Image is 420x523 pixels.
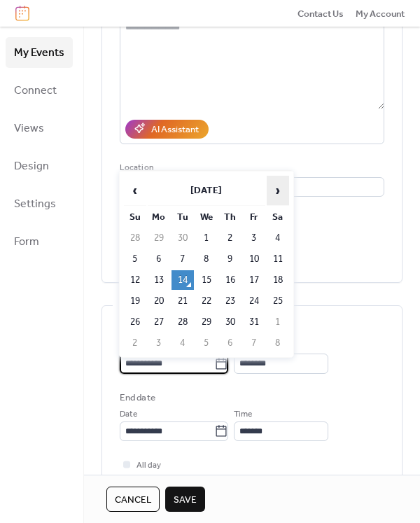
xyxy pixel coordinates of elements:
a: Views [6,113,73,144]
span: Contact Us [297,7,344,21]
td: 29 [148,228,170,248]
a: Connect [6,75,73,106]
a: Form [6,226,73,257]
span: All day [136,459,161,473]
div: Location [120,161,381,175]
th: Sa [267,207,289,227]
div: End date [120,391,155,405]
td: 15 [195,270,218,290]
td: 2 [124,333,146,353]
td: 5 [124,249,146,269]
button: AI Assistant [125,120,209,138]
td: 18 [267,270,289,290]
td: 3 [148,333,170,353]
a: Contact Us [297,6,344,20]
td: 26 [124,312,146,332]
td: 9 [219,249,241,269]
td: 8 [267,333,289,353]
th: Th [219,207,241,227]
span: Views [14,118,44,140]
td: 6 [148,249,170,269]
td: 7 [243,333,265,353]
td: 4 [171,333,194,353]
span: My Account [356,7,405,21]
th: Su [124,207,146,227]
th: Fr [243,207,265,227]
td: 3 [243,228,265,248]
span: ‹ [125,176,146,204]
img: logo [15,6,29,21]
td: 17 [243,270,265,290]
td: 30 [219,312,241,332]
span: Settings [14,193,56,216]
td: 25 [267,291,289,311]
span: Connect [14,80,57,102]
td: 24 [243,291,265,311]
a: My Events [6,37,73,68]
td: 10 [243,249,265,269]
span: Save [174,493,197,507]
div: AI Assistant [151,123,199,137]
th: Tu [171,207,194,227]
td: 1 [195,228,218,248]
td: 8 [195,249,218,269]
td: 2 [219,228,241,248]
td: 22 [195,291,218,311]
a: Design [6,151,73,181]
td: 11 [267,249,289,269]
span: My Events [14,42,64,64]
td: 27 [148,312,170,332]
button: Cancel [106,487,160,512]
td: 29 [195,312,218,332]
a: Settings [6,188,73,219]
span: Date [120,407,137,421]
span: › [267,176,288,204]
th: [DATE] [148,176,265,206]
td: 21 [171,291,194,311]
th: Mo [148,207,170,227]
td: 28 [171,312,194,332]
span: Cancel [115,493,151,507]
td: 1 [267,312,289,332]
span: Form [14,231,39,253]
td: 7 [171,249,194,269]
td: 20 [148,291,170,311]
td: 31 [243,312,265,332]
span: Design [14,155,49,178]
td: 14 [171,270,194,290]
td: 5 [195,333,218,353]
td: 6 [219,333,241,353]
button: Save [165,487,205,512]
td: 13 [148,270,170,290]
th: We [195,207,218,227]
span: Time [234,407,252,421]
td: 19 [124,291,146,311]
td: 16 [219,270,241,290]
td: 30 [171,228,194,248]
a: My Account [356,6,405,20]
td: 23 [219,291,241,311]
td: 4 [267,228,289,248]
td: 12 [124,270,146,290]
span: Show date only [136,473,192,487]
td: 28 [124,228,146,248]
